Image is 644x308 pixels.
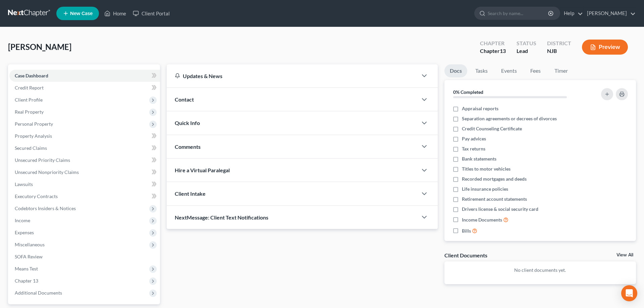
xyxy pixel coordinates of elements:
span: Lawsuits [15,181,33,187]
span: Income [15,218,30,223]
div: NJB [547,47,571,55]
a: Events [496,64,522,77]
a: Credit Report [9,82,160,94]
span: Life insurance policies [462,186,508,192]
span: Credit Counseling Certificate [462,125,522,132]
a: Unsecured Priority Claims [9,154,160,166]
a: Home [101,7,129,19]
span: Tax returns [462,145,485,152]
span: Hire a Virtual Paralegal [175,167,230,173]
span: SOFA Review [15,254,43,259]
div: Lead [517,47,536,55]
span: Bank statements [462,156,496,162]
span: Means Test [15,266,38,271]
a: Docs [444,64,467,77]
span: Chapter 13 [15,278,38,284]
a: SOFA Review [9,251,160,263]
a: Executory Contracts [9,190,160,202]
span: Additional Documents [15,290,62,296]
a: Secured Claims [9,142,160,154]
input: Search by name... [488,7,549,19]
span: Bills [462,228,471,234]
span: Unsecured Nonpriority Claims [15,169,79,175]
span: Titles to motor vehicles [462,166,511,172]
div: District [547,40,571,47]
span: NextMessage: Client Text Notifications [175,214,268,221]
a: Case Dashboard [9,70,160,82]
span: Real Property [15,109,44,115]
span: Recorded mortgages and deeds [462,176,527,182]
span: Client Profile [15,97,43,103]
span: Quick Info [175,120,200,126]
span: Expenses [15,230,34,235]
span: Pay advices [462,135,486,142]
a: Timer [549,64,573,77]
span: Secured Claims [15,145,47,151]
span: Personal Property [15,121,53,127]
a: Lawsuits [9,178,160,190]
strong: 0% Completed [453,89,483,95]
span: Client Intake [175,190,206,197]
a: [PERSON_NAME] [584,7,636,19]
div: Open Intercom Messenger [621,285,637,301]
div: Client Documents [444,252,487,259]
span: Property Analysis [15,133,52,139]
span: Executory Contracts [15,193,58,199]
div: Status [517,40,536,47]
span: Retirement account statements [462,196,527,202]
a: Client Portal [129,7,173,19]
a: Unsecured Nonpriority Claims [9,166,160,178]
span: Case Dashboard [15,73,48,78]
span: 13 [500,48,506,54]
p: No client documents yet. [450,267,631,273]
span: Appraisal reports [462,105,498,112]
span: Codebtors Insiders & Notices [15,205,76,211]
a: Property Analysis [9,130,160,142]
button: Preview [582,40,628,55]
span: Comments [175,143,201,150]
span: Separation agreements or decrees of divorces [462,115,557,122]
span: Income Documents [462,217,502,223]
a: View All [616,253,633,257]
a: Fees [525,64,546,77]
span: New Case [70,11,93,16]
div: Chapter [480,40,506,47]
div: Chapter [480,47,506,55]
span: Contact [175,96,194,103]
span: Unsecured Priority Claims [15,157,70,163]
a: Help [560,7,583,19]
div: Updates & News [175,72,410,79]
span: [PERSON_NAME] [8,42,71,52]
a: Tasks [470,64,493,77]
span: Credit Report [15,85,44,90]
span: Drivers license & social security card [462,206,538,212]
span: Miscellaneous [15,242,45,247]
